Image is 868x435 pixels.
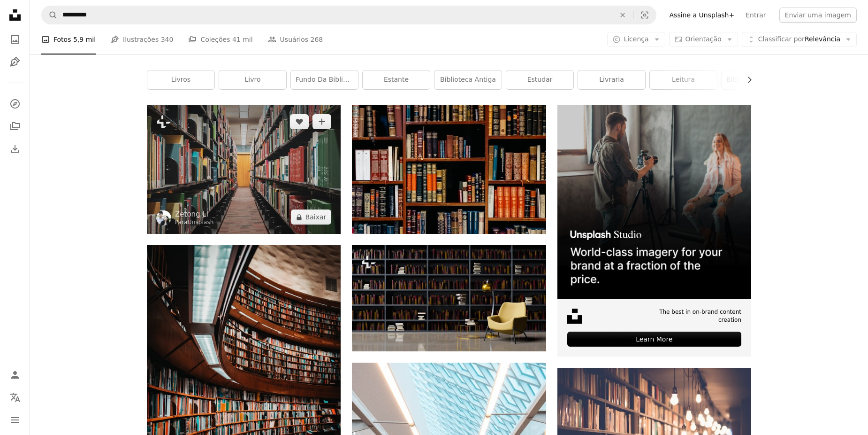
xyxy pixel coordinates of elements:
[557,105,751,357] a: The best in on-brand content creationLearn More
[742,32,857,47] button: Classificar porRelevância
[6,388,24,407] button: Idioma
[175,219,219,226] div: Para
[685,35,722,43] span: Orientação
[506,70,573,89] a: estudar
[607,32,665,47] button: Licença
[741,70,751,89] button: rolar lista para a direita
[557,105,751,299] img: file-1715651741414-859baba4300dimage
[6,6,24,26] a: Início — Unsplash
[6,117,24,136] a: Coleções
[311,34,323,45] span: 268
[6,365,24,384] a: Entrar / Cadastrar-se
[6,30,24,49] a: Fotos
[650,70,717,89] a: leitura
[41,6,656,24] form: Pesquise conteúdo visual em todo o site
[147,165,341,173] a: uma longa fila de livros em uma biblioteca
[161,34,174,45] span: 340
[147,105,341,234] img: uma longa fila de livros em uma biblioteca
[232,34,253,45] span: 41 mil
[268,24,323,54] a: Usuários 268
[219,70,286,89] a: livro
[578,70,645,89] a: livraria
[312,114,331,129] button: Adicionar à coleção
[352,105,546,234] img: Título variado de livros empilhados nas prateleiras
[156,210,171,225] img: Ir para o perfil de Zetong Li
[6,53,24,71] a: Ilustrações
[6,94,24,113] a: Explorar
[290,114,309,129] button: Curtir
[352,165,546,173] a: Título variado de livros empilhados nas prateleiras
[669,32,738,47] button: Orientação
[6,411,24,429] button: Menu
[624,35,648,43] span: Licença
[779,8,857,23] button: Enviar uma imagem
[633,6,656,24] button: Pesquisa visual
[147,70,214,89] a: livros
[352,245,546,351] img: elegante sala de leitura com biblioteca e poltrona para relaxar. espaço para texto. Renderização 3D
[111,24,173,54] a: Ilustrações 340
[188,24,252,54] a: Coleções 41 mil
[664,8,740,23] a: Assine a Unsplash+
[758,35,840,44] span: Relevância
[291,70,358,89] a: fundo da biblioteca
[635,308,741,324] span: The best in on-brand content creation
[567,332,741,347] div: Learn More
[42,6,58,24] button: Pesquise na Unsplash
[175,210,219,219] a: Zetong Li
[147,377,341,385] a: foto da estante de madeira marrom
[188,219,219,225] a: Unsplash+
[6,140,24,158] a: Histórico de downloads
[434,70,502,89] a: biblioteca antiga
[363,70,430,89] a: estante
[758,35,805,43] span: Classificar por
[722,70,789,89] a: Biblioteca doméstica
[352,294,546,303] a: elegante sala de leitura com biblioteca e poltrona para relaxar. espaço para texto. Renderização 3D
[291,210,332,225] button: Baixar
[740,8,771,23] a: Entrar
[612,6,633,24] button: Limpar
[567,309,582,324] img: file-1631678316303-ed18b8b5cb9cimage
